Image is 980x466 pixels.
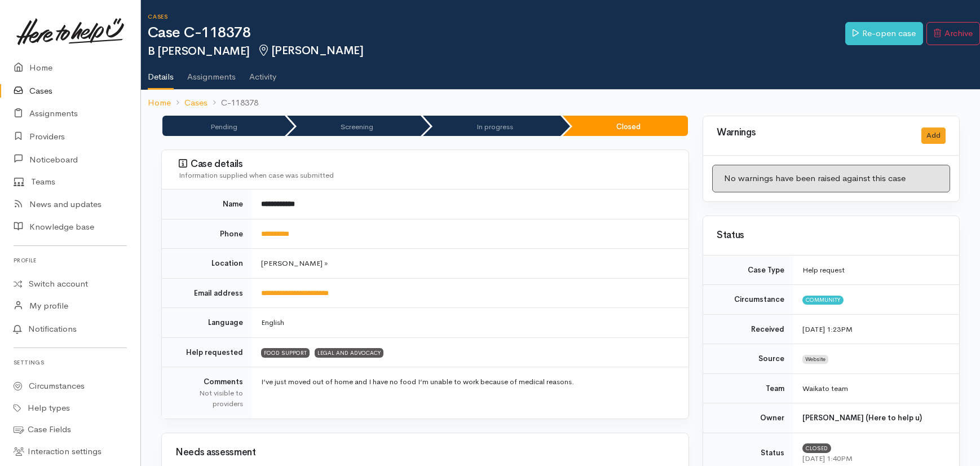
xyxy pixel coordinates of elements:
[162,308,252,338] td: Language
[703,344,793,374] td: Source
[252,308,688,338] td: English
[148,45,845,58] h2: B [PERSON_NAME]
[717,230,946,241] h3: Status
[802,324,853,334] time: [DATE] 1:23PM
[845,22,923,45] a: Re-open case
[162,116,285,136] li: Pending
[141,90,980,116] nav: breadcrumb
[148,96,171,109] a: Home
[802,296,844,305] span: Community
[261,348,310,357] span: FOOD SUPPORT
[148,57,174,90] a: Details
[257,43,363,58] span: [PERSON_NAME]
[175,447,675,458] h3: Needs assessment
[252,367,688,419] td: I’ve just moved out of home and I have no food I’m unable to work because of medical reasons.
[148,25,845,41] h1: Case C-118378
[802,453,946,464] div: [DATE] 1:40PM
[179,170,675,181] div: Information supplied when case was submitted
[793,256,959,285] td: Help request
[208,96,258,109] li: C-118378
[703,403,793,433] td: Owner
[162,219,252,249] td: Phone
[179,159,675,170] h3: Case details
[261,258,328,268] span: [PERSON_NAME] »
[315,348,383,357] span: LEGAL AND ADVOCACY
[802,384,848,393] span: Waikato team
[162,278,252,308] td: Email address
[703,256,793,285] td: Case Type
[162,249,252,279] td: Location
[712,165,950,192] div: No warnings have been raised against this case
[921,128,946,144] button: Add
[563,116,688,136] li: Closed
[162,367,252,419] td: Comments
[802,443,831,452] span: Closed
[717,128,908,138] h3: Warnings
[162,190,252,219] td: Name
[175,388,243,410] div: Not visible to providers
[14,253,127,268] h6: Profile
[802,355,828,364] span: Website
[926,22,980,45] button: Archive
[423,116,560,136] li: In progress
[162,337,252,367] td: Help requested
[14,355,127,370] h6: Settings
[287,116,421,136] li: Screening
[249,57,276,89] a: Activity
[703,285,793,315] td: Circumstance
[802,413,922,423] b: [PERSON_NAME] (Here to help u)
[703,373,793,403] td: Team
[703,314,793,344] td: Received
[187,57,236,89] a: Assignments
[148,14,845,20] h6: Cases
[184,96,208,109] a: Cases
